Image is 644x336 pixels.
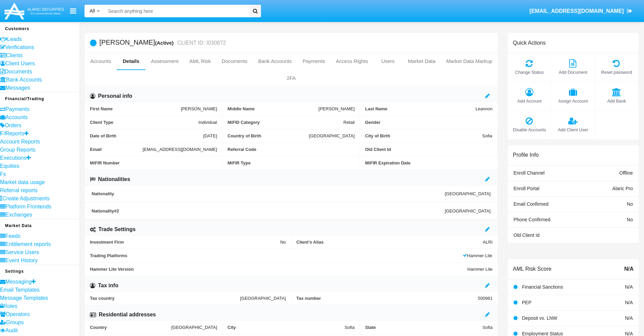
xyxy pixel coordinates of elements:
span: Change Status [511,69,548,75]
h5: [PERSON_NAME] [99,39,226,47]
span: [GEOGRAPHIC_DATA] [171,325,217,330]
img: Logo image [3,1,65,21]
a: Assessment [145,53,184,69]
span: Reports [5,131,24,136]
span: MiFID Category [228,120,343,125]
h6: Trade Settings [98,226,136,233]
span: Payments [5,106,29,112]
span: Alaric Pro [612,186,633,191]
span: N/A [625,300,633,305]
span: Leads [7,36,22,42]
span: Retail [343,120,355,125]
h6: AML Risk Score [513,266,551,272]
a: Market Data Markup [441,53,498,69]
span: Add Client User [555,127,591,133]
span: [PERSON_NAME] [318,106,355,111]
span: Investment Firm [90,240,280,245]
span: Operators [6,311,30,317]
span: Email [90,147,143,152]
span: PEP [522,300,531,305]
span: [EMAIL_ADDRESS][DOMAIN_NAME] [143,147,217,152]
span: Hammer Lite Version [90,267,468,272]
a: Accounts [85,53,117,69]
span: Sofia [344,325,355,330]
span: Nationality [92,191,445,196]
a: Payments [297,53,331,69]
span: Last Name [365,106,475,111]
span: Date of Birth [90,133,203,138]
span: MiFIR Type [228,160,355,165]
span: Accounts [5,114,28,120]
span: State [365,325,482,330]
span: Enroll Portal [514,186,539,191]
span: 500961 [478,296,493,301]
span: Add Document [555,69,591,75]
span: Client Users [5,61,35,66]
span: Trading Platforms [90,253,463,258]
span: Entitlement reports [5,241,51,247]
span: Client Type [90,120,198,125]
span: Platform Frontends [5,204,51,209]
span: City [228,325,344,330]
span: Bank Accounts [6,77,42,83]
span: Country of Birth [228,133,309,138]
span: No [627,217,633,222]
span: Hammer Lite [463,253,492,258]
span: [GEOGRAPHIC_DATA] [445,208,491,214]
span: [PERSON_NAME] [181,106,217,111]
span: Add Bank [598,98,635,104]
span: First Name [90,106,181,111]
a: Documents [216,53,253,69]
span: [EMAIL_ADDRESS][DOMAIN_NAME] [529,8,624,14]
span: Disable Accounts [511,127,548,133]
span: N/A [624,265,634,273]
span: Enroll Channel [514,170,545,176]
span: Reset password [598,69,635,75]
span: Country [90,325,171,330]
span: Add Account [511,98,548,104]
span: Assign Account [555,98,591,104]
span: [GEOGRAPHIC_DATA] [309,133,355,138]
span: Sofia [482,133,492,138]
a: Bank Accounts [253,53,297,69]
span: Hammer Lite [468,267,493,272]
span: Exchanges [5,212,32,218]
span: All [90,8,95,14]
span: Old Client Id [514,232,540,238]
a: Access Rights [331,53,374,69]
span: MiFIR Expiration Date [365,160,493,165]
span: Event History [5,257,38,263]
a: Users [374,53,403,69]
small: CLIENT ID: I030872 [176,40,226,46]
span: [GEOGRAPHIC_DATA] [445,191,491,196]
a: [EMAIL_ADDRESS][DOMAIN_NAME] [526,2,636,21]
h6: Profile Info [513,152,539,158]
input: Search [105,5,247,17]
span: [GEOGRAPHIC_DATA] [240,296,286,301]
span: [DATE] [203,133,217,138]
span: Tax country [90,296,240,301]
h6: Tax info [98,282,118,289]
span: Service Users [5,249,39,255]
span: Individual [198,120,217,125]
span: N/A [625,284,633,290]
span: Groups [6,319,24,325]
h6: Residential addresses [99,311,156,318]
span: Nationality #2 [92,208,445,214]
span: Sofia [482,325,493,330]
span: Feeds [5,233,20,239]
span: Messages [5,85,30,91]
span: Documents [5,69,32,74]
span: Deposit vs. LNW [522,315,557,321]
span: MiFIR Number [90,160,217,165]
span: Middle Name [228,106,318,111]
span: No [280,240,286,245]
h6: Personal info [98,92,132,100]
a: Market Data [402,53,441,69]
a: AML Risk [184,53,216,69]
span: N/A [625,315,633,321]
span: Tax number [296,296,478,301]
h6: Quick Actions [513,40,546,46]
span: Financial Sanctions [522,284,563,290]
span: Phone Confirmed [514,217,550,222]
